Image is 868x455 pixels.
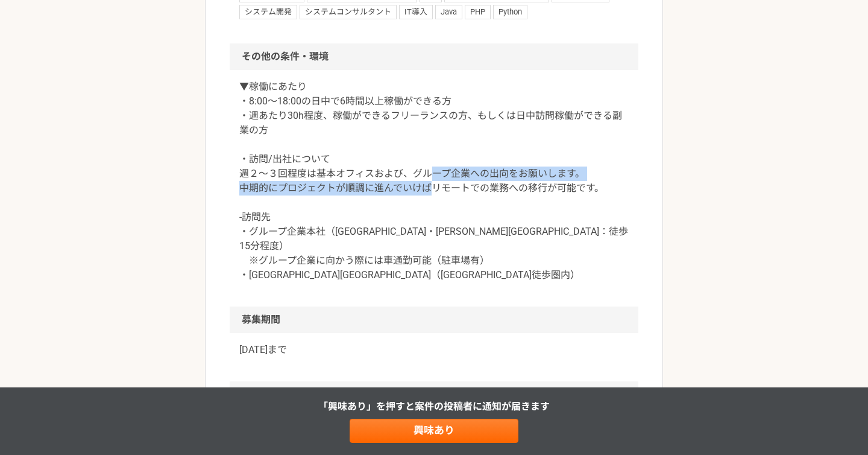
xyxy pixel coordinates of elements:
[230,381,638,408] h2: 募集企業
[230,43,638,70] h2: その他の条件・環境
[318,399,550,414] p: 「興味あり」を押すと 案件の投稿者に通知が届きます
[493,5,527,19] span: Python
[399,5,433,19] span: IT導入
[300,5,397,19] span: システムコンサルタント
[350,419,518,443] a: 興味あり
[435,5,462,19] span: Java
[239,80,629,282] p: ▼稼働にあたり ・8:00〜18:00の日中で6時間以上稼働ができる方 ・週あたり30h程度、稼働ができるフリーランスの方、もしくは日中訪問稼働ができる副業の方 ・訪問/出社について 週２〜３回...
[230,307,638,333] h2: 募集期間
[465,5,491,19] span: PHP
[239,5,297,19] span: システム開発
[239,343,629,357] p: [DATE]まで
